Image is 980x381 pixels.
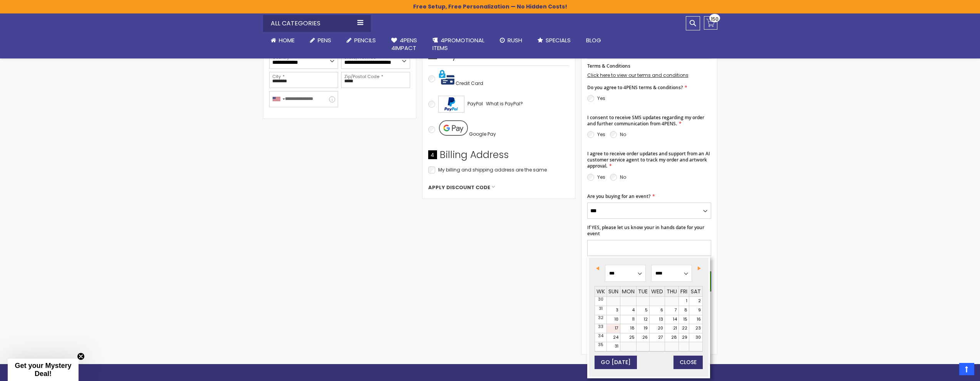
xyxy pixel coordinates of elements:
[263,15,371,32] div: All Categories
[679,306,689,315] a: 8
[391,36,417,52] span: 4Pens 4impact
[467,100,483,107] span: PayPal
[587,63,630,69] span: Terms & Conditions
[587,224,704,237] span: If YES, please let us know your in hands date for your event
[318,36,331,44] span: Pens
[595,356,637,369] button: Go [DATE]
[665,324,678,333] a: 21
[698,266,701,270] span: Next
[438,96,464,113] img: Acceptance Mark
[595,324,606,333] td: 33
[679,333,689,342] a: 29
[667,288,677,295] span: Thursday
[622,288,635,295] span: Monday
[689,297,702,306] a: 2
[597,131,605,138] label: Yes
[587,84,683,91] span: Do you agree to 4PENS terms & conditions?
[665,333,678,342] a: 28
[263,32,302,49] a: Home
[587,72,689,78] a: Click here to view our terms and conditions
[637,324,649,333] a: 19
[587,193,650,200] span: Are you buying for an event?
[595,306,606,315] td: 31
[595,297,606,306] td: 30
[665,315,678,324] a: 14
[597,95,605,101] label: Yes
[650,315,665,324] a: 13
[595,342,606,351] td: 35
[651,265,692,282] select: Select year
[620,174,626,180] label: No
[608,288,618,295] span: Sunday
[689,315,702,324] a: 16
[637,306,649,315] a: 5
[597,174,605,180] label: Yes
[587,114,704,127] span: I consent to receive SMS updates regarding my order and further communication from 4PENS.
[651,288,663,295] span: Wednesday
[711,15,719,23] span: 150
[620,131,626,138] label: No
[384,32,425,57] a: 4Pens4impact
[637,333,649,342] a: 26
[620,333,636,342] a: 25
[704,16,717,30] a: 150
[339,32,384,49] a: Pencils
[650,306,665,315] a: 6
[279,36,295,44] span: Home
[607,315,620,324] a: 10
[607,324,620,333] a: 17
[679,324,689,333] a: 22
[456,80,483,87] span: Credit Card
[607,333,620,342] a: 24
[469,131,496,137] span: Google Pay
[492,32,530,49] a: Rush
[665,306,678,315] a: 7
[586,36,601,44] span: Blog
[428,148,569,165] div: Billing Address
[595,315,606,324] td: 32
[486,100,523,107] span: What is PayPal?
[694,264,702,273] a: Next
[596,266,599,270] span: Previous
[620,324,636,333] a: 18
[432,36,484,52] span: 4PROMOTIONAL ITEMS
[428,184,490,191] span: Apply Discount Code
[595,286,606,297] th: WK
[439,120,468,136] img: Pay with Google Pay
[691,288,701,295] span: Saturday
[607,306,620,315] a: 3
[689,324,702,333] a: 23
[270,92,287,107] div: United States: +1
[673,356,703,369] button: Close
[620,306,636,315] a: 4
[679,297,689,306] a: 1
[439,70,454,85] img: Pay with credit card
[302,32,339,49] a: Pens
[425,32,492,57] a: 4PROMOTIONALITEMS
[438,166,547,173] span: My billing and shipping address are the same
[650,324,665,333] a: 20
[638,288,648,295] span: Tuesday
[680,288,687,295] span: Friday
[546,36,571,44] span: Specials
[486,99,523,108] a: What is PayPal?
[15,362,71,378] span: Get your Mystery Deal!
[637,315,649,324] a: 12
[578,32,609,49] a: Blog
[587,150,710,169] span: I agree to receive order updates and support from an AI customer service agent to track my order ...
[354,36,376,44] span: Pencils
[916,360,980,381] iframe: Google Customer Reviews
[595,264,604,273] a: Previous
[595,333,606,342] td: 34
[530,32,578,49] a: Specials
[8,359,79,381] div: Get your Mystery Deal!Close teaser
[607,342,620,351] a: 31
[620,315,636,324] a: 11
[650,333,665,342] a: 27
[689,306,702,315] a: 9
[605,265,646,282] select: Select month
[77,353,85,360] button: Close teaser
[508,36,522,44] span: Rush
[689,333,702,342] a: 30
[679,315,689,324] a: 15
